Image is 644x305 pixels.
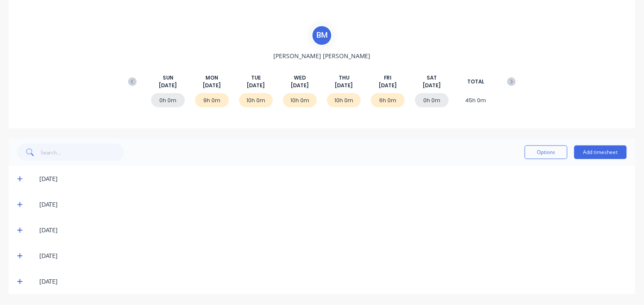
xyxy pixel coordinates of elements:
[379,82,397,89] span: [DATE]
[239,93,273,107] div: 10h 0m
[574,145,627,159] button: Add timesheet
[339,74,349,82] span: THU
[423,82,441,89] span: [DATE]
[159,82,177,89] span: [DATE]
[251,74,261,82] span: TUE
[427,74,437,82] span: SAT
[39,174,627,184] div: [DATE]
[39,251,627,261] div: [DATE]
[39,225,627,235] div: [DATE]
[247,82,265,89] span: [DATE]
[203,82,221,89] span: [DATE]
[273,51,371,60] span: [PERSON_NAME] [PERSON_NAME]
[468,78,485,86] span: TOTAL
[205,74,218,82] span: MON
[327,93,361,107] div: 10h 0m
[415,93,449,107] div: 0h 0m
[39,200,627,209] div: [DATE]
[283,93,317,107] div: 10h 0m
[195,93,229,107] div: 9h 0m
[525,145,568,159] button: Options
[311,25,333,46] div: B M
[41,144,124,161] input: Search...
[151,93,185,107] div: 0h 0m
[294,74,306,82] span: WED
[371,93,405,107] div: 6h 0m
[163,74,173,82] span: SUN
[384,74,392,82] span: FRI
[39,277,627,286] div: [DATE]
[335,82,353,89] span: [DATE]
[459,93,493,107] div: 45h 0m
[291,82,309,89] span: [DATE]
